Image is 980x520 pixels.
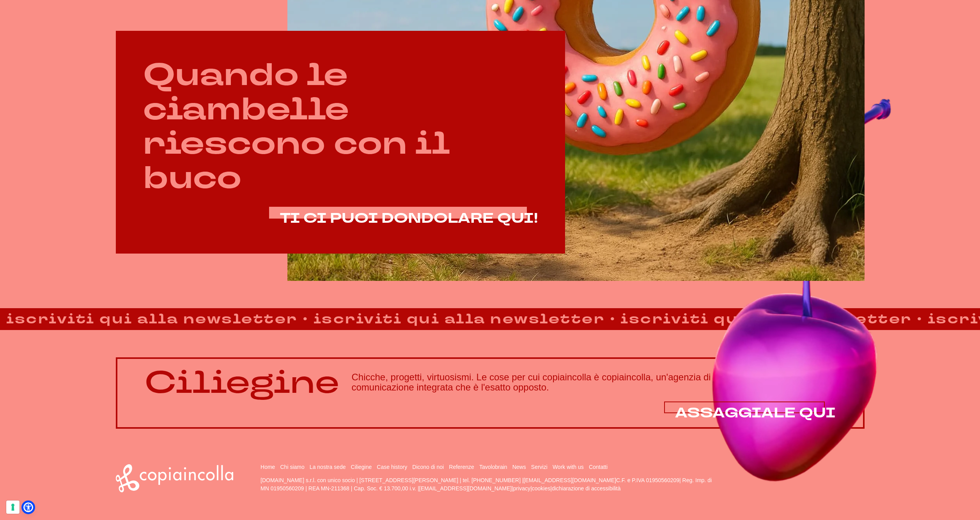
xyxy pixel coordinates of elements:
button: Le tue preferenze relative al consenso per le tecnologie di tracciamento [6,500,19,514]
a: Tavolobrain [479,464,507,470]
a: ASSAGGIALE QUI [675,406,836,421]
span: TI CI PUOI DONDOLARE QUI! [280,209,538,228]
a: [EMAIL_ADDRESS][DOMAIN_NAME] [419,485,512,492]
strong: iscriviti qui alla newsletter [307,309,611,330]
p: [DOMAIN_NAME] s.r.l. con unico socio | [STREET_ADDRESS][PERSON_NAME] | tel. [PHONE_NUMBER] | C.F.... [261,476,718,493]
a: dichiarazione di accessibilità [552,485,621,492]
a: Ciliegine [351,464,372,470]
a: Chi siamo [280,464,305,470]
h2: Quando le ciambelle riescono con il buco [143,58,538,195]
strong: iscriviti qui alla newsletter [614,309,918,330]
a: TI CI PUOI DONDOLARE QUI! [280,211,538,226]
a: cookies [532,485,550,492]
span: ASSAGGIALE QUI [675,404,836,422]
a: Dicono di noi [412,464,444,470]
a: Referenze [449,464,474,470]
p: Ciliegine [145,365,339,399]
h3: Chicche, progetti, virtuosismi. Le cose per cui copiaincolla è copiaincolla, un'agenzia di comuni... [352,372,836,393]
a: privacy [513,485,530,492]
a: Open Accessibility Menu [23,502,33,512]
a: Home [261,464,275,470]
a: News [512,464,526,470]
a: Contatti [589,464,608,470]
a: La nostra sede [310,464,346,470]
a: Servizi [531,464,548,470]
a: Case history [377,464,407,470]
a: [EMAIL_ADDRESS][DOMAIN_NAME] [524,477,616,483]
a: Work with us [553,464,584,470]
